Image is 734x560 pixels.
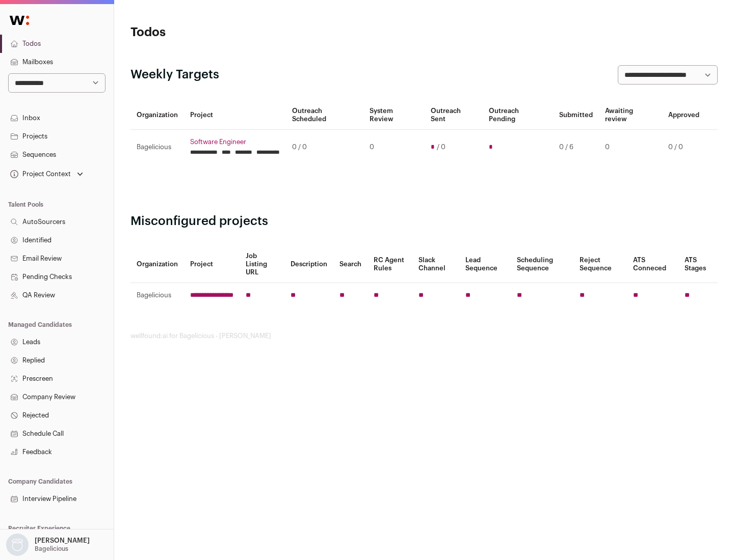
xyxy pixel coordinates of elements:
th: Job Listing URL [240,246,284,283]
td: 0 / 0 [662,130,705,165]
th: Outreach Pending [483,101,553,130]
td: 0 [363,130,424,165]
p: [PERSON_NAME] [35,537,90,545]
div: Project Context [8,170,71,178]
td: 0 / 0 [286,130,363,165]
th: Description [284,246,333,283]
td: 0 [599,130,662,165]
th: Project [184,246,240,283]
td: Bagelicious [130,130,184,165]
h1: Todos [130,24,326,41]
button: Open dropdown [8,167,85,181]
th: Reject Sequence [573,246,627,283]
th: ATS Conneced [627,246,678,283]
td: Bagelicious [130,283,184,308]
footer: wellfound:ai for Bagelicious - [PERSON_NAME] [130,332,718,340]
th: Organization [130,101,184,130]
th: Awaiting review [599,101,662,130]
th: System Review [363,101,424,130]
th: Slack Channel [412,246,459,283]
th: Organization [130,246,184,283]
th: Lead Sequence [459,246,511,283]
h2: Weekly Targets [130,67,219,83]
p: Bagelicious [35,545,68,553]
a: Software Engineer [190,138,280,146]
th: Search [333,246,368,283]
img: Wellfound [4,10,35,31]
span: / 0 [437,143,445,151]
button: Open dropdown [4,534,92,556]
th: Scheduling Sequence [511,246,573,283]
th: Approved [662,101,705,130]
img: nopic.png [6,534,29,556]
th: Outreach Scheduled [286,101,363,130]
th: Submitted [553,101,599,130]
th: ATS Stages [678,246,718,283]
th: RC Agent Rules [368,246,412,283]
th: Outreach Sent [425,101,483,130]
th: Project [184,101,286,130]
h2: Misconfigured projects [130,213,718,230]
td: 0 / 6 [553,130,599,165]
